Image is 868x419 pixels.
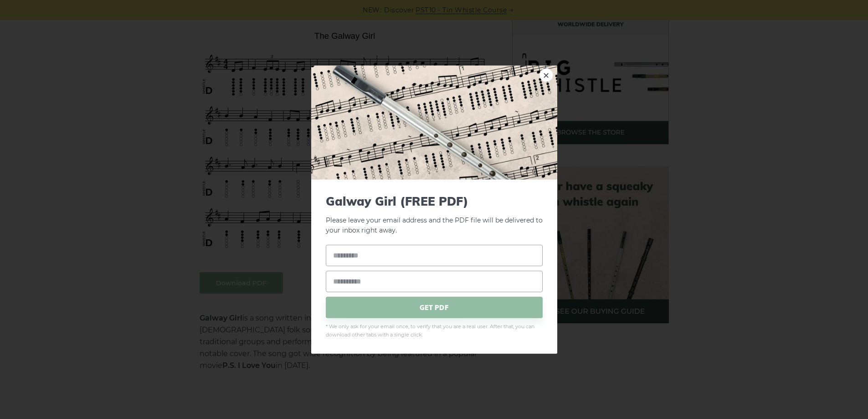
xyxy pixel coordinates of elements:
a: × [539,68,553,82]
span: GET PDF [326,297,543,318]
img: Tin Whistle Tab Preview [311,65,557,179]
p: Please leave your email address and the PDF file will be delivered to your inbox right away. [326,194,543,236]
span: Galway Girl (FREE PDF) [326,194,543,208]
span: * We only ask for your email once, to verify that you are a real user. After that, you can downlo... [326,323,543,339]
